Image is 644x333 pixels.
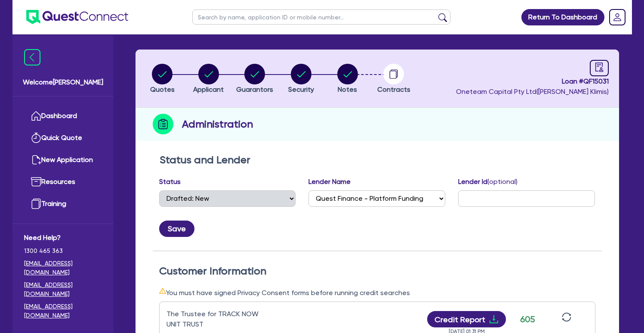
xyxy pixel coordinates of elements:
button: Notes [337,63,358,95]
span: Contracts [377,85,410,93]
button: Contracts [377,63,411,95]
a: New Application [24,149,102,171]
label: Status [159,177,181,187]
img: new-application [31,155,41,165]
span: Loan # QF15031 [456,76,609,87]
button: Applicant [193,63,224,95]
span: Guarantors [236,85,273,93]
img: icon-menu-close [24,49,40,65]
button: sync [559,312,574,327]
span: (optional) [487,177,518,186]
a: Dashboard [24,105,102,127]
span: sync [562,312,571,322]
button: Guarantors [236,63,274,95]
a: Resources [24,171,102,193]
span: Security [288,85,314,93]
div: 605 [517,313,538,326]
span: Quotes [150,85,175,93]
button: Quotes [150,63,175,95]
span: Notes [338,85,357,93]
div: The Trustee for TRACK NOW UNIT TRUST [166,309,274,330]
span: Welcome [PERSON_NAME] [23,77,103,87]
span: Applicant [193,85,224,93]
h2: Customer Information [159,265,595,277]
a: [EMAIL_ADDRESS][DOMAIN_NAME] [24,259,102,277]
span: Need Help? [24,233,102,243]
a: Dropdown toggle [606,6,629,28]
label: Lender Id [458,177,518,187]
img: resources [31,177,41,187]
span: Oneteam Capital Pty Ltd ( [PERSON_NAME] Klimis ) [456,87,609,96]
span: 1300 465 363 [24,246,102,255]
a: [EMAIL_ADDRESS][DOMAIN_NAME] [24,280,102,299]
a: Return To Dashboard [521,9,604,25]
img: step-icon [153,114,173,134]
div: You must have signed Privacy Consent forms before running credit searches [159,287,595,298]
input: Search by name, application ID or mobile number... [192,9,450,25]
img: training [31,199,41,209]
img: quick-quote [31,133,41,143]
span: download [489,314,499,324]
h2: Status and Lender [160,154,595,166]
button: Security [288,63,314,95]
h2: Administration [182,116,253,132]
a: Quick Quote [24,127,102,149]
label: Lender Name [308,177,351,187]
a: [EMAIL_ADDRESS][DOMAIN_NAME] [24,302,102,320]
button: Credit Reportdownload [427,311,506,327]
span: audit [595,62,604,72]
img: quest-connect-logo-blue [26,10,128,24]
span: warning [159,287,166,294]
button: Save [159,221,194,237]
a: Training [24,193,102,215]
a: audit [590,60,609,76]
